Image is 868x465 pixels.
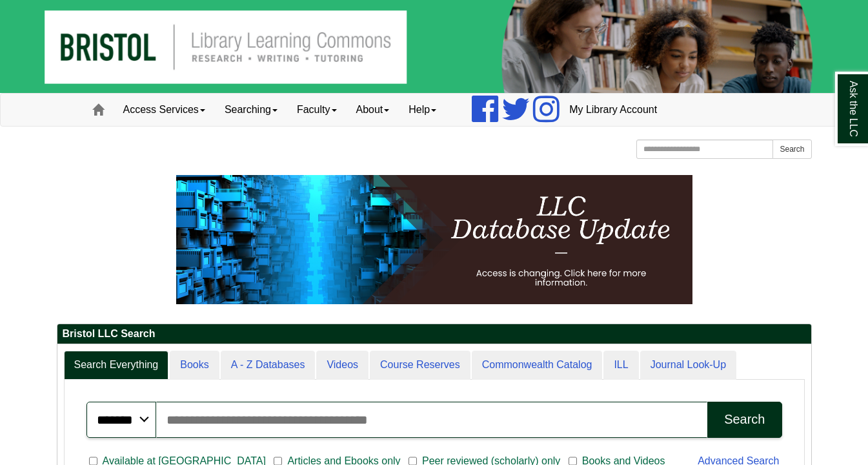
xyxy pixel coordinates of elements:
img: HTML tutorial [176,175,692,304]
a: Journal Look-Up [640,351,736,380]
a: Searching [215,94,287,126]
a: A - Z Databases [221,351,316,380]
button: Search [772,139,811,159]
a: About [347,94,399,126]
button: Search [707,402,782,438]
a: Course Reserves [370,351,470,380]
a: ILL [603,351,638,380]
a: Videos [316,351,368,380]
a: Access Services [114,94,215,126]
h2: Bristol LLC Search [57,324,811,344]
a: Books [170,351,219,380]
div: Search [724,412,765,427]
a: Commonwealth Catalog [472,351,603,380]
a: My Library Account [560,94,667,126]
a: Help [399,94,446,126]
a: Search Everything [64,351,169,380]
a: Faculty [287,94,347,126]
